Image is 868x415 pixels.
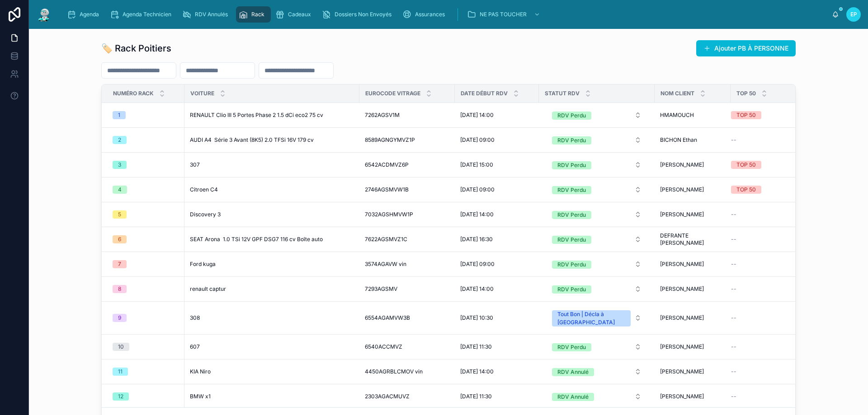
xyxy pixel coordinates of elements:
span: -- [731,343,736,350]
button: Select Button [545,281,649,297]
span: Cadeaux [288,11,311,18]
a: Agenda [64,6,105,23]
span: -- [731,285,736,293]
a: 9 [113,314,179,322]
span: [PERSON_NAME] [660,393,704,400]
div: 10 [118,343,124,351]
a: Select Button [544,231,649,248]
span: BMW x1 [190,393,211,400]
a: 7262AGSV1M [365,112,449,119]
span: [PERSON_NAME] [660,314,704,322]
span: [DATE] 14:00 [460,285,494,293]
span: [PERSON_NAME] [660,211,704,218]
span: TOP 50 [736,90,756,97]
a: Ajouter PB À PERSONNE [696,40,796,56]
span: Assurances [415,11,445,18]
div: scrollable content [60,5,832,24]
a: Select Button [544,256,649,273]
a: [PERSON_NAME] [660,343,725,350]
span: [DATE] 11:30 [460,393,492,400]
span: KIA Niro [190,368,211,375]
a: -- [731,314,797,322]
span: 7032AGSHMVW1P [365,211,413,218]
span: SEAT Arona 1.0 TSi 12V GPF DSG7 116 cv Boîte auto [190,236,323,243]
div: 9 [118,314,121,322]
span: 307 [190,161,200,168]
span: [DATE] 09:00 [460,186,495,193]
div: TOP 50 [736,111,756,119]
a: Discovery 3 [190,211,354,218]
div: 8 [118,285,121,293]
div: 11 [118,368,123,376]
a: 12 [113,392,179,401]
a: Ford kuga [190,261,354,268]
div: RDV Perdu [557,186,586,194]
a: [DATE] 14:00 [460,368,533,375]
a: Select Button [544,363,649,380]
a: Assurances [400,6,451,23]
span: EP [850,11,857,18]
button: Select Button [545,388,649,405]
span: 308 [190,314,200,322]
a: -- [731,343,797,350]
span: Voiture [190,90,214,97]
a: TOP 50 [731,186,797,194]
span: -- [731,393,736,400]
span: 3574AGAVW vin [365,261,406,268]
a: [PERSON_NAME] [660,261,725,268]
a: Agenda Technicien [107,6,178,23]
a: Select Button [544,206,649,223]
button: Select Button [545,339,649,355]
a: 6 [113,235,179,243]
span: Citroen C4 [190,186,218,193]
div: 5 [118,210,121,219]
div: RDV Perdu [557,211,586,219]
button: Select Button [545,364,649,380]
span: [DATE] 09:00 [460,136,495,144]
span: DEFRANTE [PERSON_NAME] [660,232,725,247]
span: 6554AGAMVW3B [365,314,410,322]
a: 4450AGRBLCMOV vin [365,368,449,375]
span: -- [731,211,736,218]
button: Select Button [545,306,649,330]
a: 307 [190,161,354,168]
a: SEAT Arona 1.0 TSi 12V GPF DSG7 116 cv Boîte auto [190,236,354,243]
a: [DATE] 14:00 [460,112,533,119]
span: Dossiers Non Envoyés [335,11,392,18]
span: [DATE] 14:00 [460,112,494,119]
a: -- [731,236,797,243]
a: Citroen C4 [190,186,354,193]
a: [DATE] 14:00 [460,285,533,293]
div: 12 [118,392,123,401]
span: renault captur [190,285,226,293]
a: Select Button [544,131,649,149]
a: Select Button [544,181,649,198]
span: 6542ACDMVZ6P [365,161,409,168]
a: 3574AGAVW vin [365,261,449,268]
a: [DATE] 16:30 [460,236,533,243]
a: 6542ACDMVZ6P [365,161,449,168]
div: 2 [118,136,121,144]
span: 607 [190,343,200,350]
a: NE PAS TOUCHER [464,6,545,23]
a: [PERSON_NAME] [660,211,725,218]
span: BICHON Ethan [660,136,697,144]
img: App logo [36,7,52,22]
div: RDV Perdu [557,285,586,294]
a: [PERSON_NAME] [660,393,725,400]
a: 6554AGAMVW3B [365,314,449,322]
a: TOP 50 [731,161,797,169]
span: [PERSON_NAME] [660,186,704,193]
a: 7 [113,260,179,268]
span: 2746AGSMVW1B [365,186,409,193]
a: RDV Annulés [179,6,234,23]
span: [DATE] 14:00 [460,368,494,375]
span: [DATE] 11:30 [460,343,492,350]
div: 6 [118,235,121,243]
a: TOP 50 [731,111,797,119]
a: Select Button [544,388,649,405]
span: [PERSON_NAME] [660,368,704,375]
a: Dossiers Non Envoyés [319,6,398,23]
span: -- [731,261,736,268]
a: -- [731,211,797,218]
